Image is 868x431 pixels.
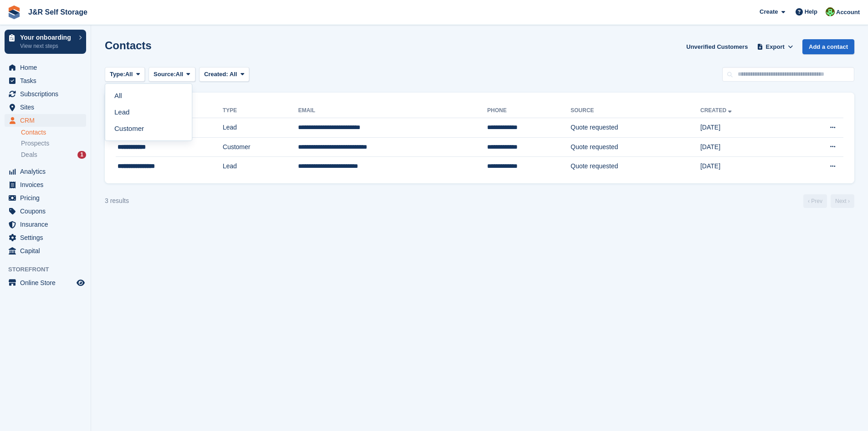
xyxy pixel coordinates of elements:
[110,70,125,79] span: Type:
[570,104,700,118] th: Source
[570,137,700,157] td: Quote requested
[5,244,86,257] a: menu
[700,107,734,114] a: Created
[105,196,129,206] div: 3 results
[805,7,817,16] span: Help
[5,218,86,231] a: menu
[21,139,86,148] a: Prospects
[755,39,795,54] button: Export
[20,178,75,191] span: Invoices
[105,39,152,52] h1: Contacts
[803,194,827,208] a: Previous
[109,104,188,120] a: Lead
[199,67,249,82] button: Created: All
[75,277,86,288] a: Preview store
[7,5,21,19] img: stora-icon-8386f47178a22dfd0bd8f6a31ec36ba5ce8667c1dd55bd0f319d3a0aa187defe.svg
[760,7,778,16] span: Create
[20,231,75,244] span: Settings
[5,231,86,244] a: menu
[5,276,86,289] a: menu
[204,71,228,78] span: Created:
[21,150,86,160] a: Deals 1
[20,61,75,74] span: Home
[826,7,835,16] img: Steve Pollicott
[5,30,86,54] a: Your onboarding View next steps
[831,194,854,208] a: Next
[20,34,74,41] p: Your onboarding
[77,151,86,159] div: 1
[20,101,75,114] span: Sites
[25,5,91,20] a: J&R Self Storage
[223,118,298,138] td: Lead
[836,8,860,17] span: Account
[21,151,37,159] span: Deals
[766,42,785,52] span: Export
[20,218,75,231] span: Insurance
[5,88,86,100] a: menu
[109,88,188,104] a: All
[20,205,75,218] span: Coupons
[20,114,75,127] span: CRM
[700,137,791,157] td: [DATE]
[154,70,175,79] span: Source:
[21,128,86,137] a: Contacts
[125,70,133,79] span: All
[298,104,487,118] th: Email
[801,194,856,208] nav: Page
[109,120,188,137] a: Customer
[5,74,86,87] a: menu
[683,39,751,54] a: Unverified Customers
[5,178,86,191] a: menu
[5,165,86,178] a: menu
[223,157,298,176] td: Lead
[8,265,91,274] span: Storefront
[570,157,700,176] td: Quote requested
[20,74,75,87] span: Tasks
[700,157,791,176] td: [DATE]
[5,114,86,127] a: menu
[5,205,86,218] a: menu
[149,67,195,82] button: Source: All
[5,61,86,74] a: menu
[20,42,74,50] p: View next steps
[105,67,145,82] button: Type: All
[700,118,791,138] td: [DATE]
[176,70,184,79] span: All
[223,137,298,157] td: Customer
[802,39,854,54] a: Add a contact
[570,118,700,138] td: Quote requested
[21,139,49,148] span: Prospects
[5,192,86,204] a: menu
[20,192,75,204] span: Pricing
[20,165,75,178] span: Analytics
[223,104,298,118] th: Type
[20,276,75,289] span: Online Store
[230,71,237,78] span: All
[5,101,86,114] a: menu
[20,88,75,100] span: Subscriptions
[20,244,75,257] span: Capital
[487,104,570,118] th: Phone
